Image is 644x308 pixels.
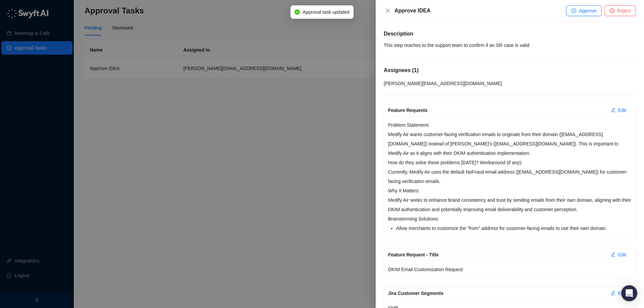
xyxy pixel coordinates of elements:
[611,291,615,295] span: edit
[384,30,636,38] h5: Description
[605,105,632,116] button: Edit
[394,7,566,15] div: Approve IDEA
[385,8,390,13] span: close
[388,186,632,214] p: Why It Matters: Medify Air seeks to enhance brand consistency and trust by sending emails from th...
[384,7,392,15] button: Close
[384,66,636,74] h5: Assignees ( 1 )
[388,290,605,297] div: Jira Customer Segments
[618,107,626,114] span: Edit
[617,7,631,14] span: Reject
[618,251,626,258] span: Edit
[396,224,632,233] li: Allow merchants to customize the "from" address for customer-facing emails to use their own domain.
[384,41,636,50] p: This step reaches to the support team to confirm if an SR case is valid
[388,214,632,224] p: Brainstorming Solutions:
[579,7,596,14] span: Approve
[605,288,632,299] button: Edit
[566,5,602,16] button: Approve
[621,285,637,301] div: Open Intercom Messenger
[388,120,632,158] p: Problem Statement: Medify Air wants customer-facing verification emails to originate from their d...
[294,9,300,15] span: check-circle
[303,8,349,16] span: Approval task updated
[618,290,626,297] span: Edit
[610,8,614,13] span: stop
[388,158,632,186] p: How do they solve these problems [DATE]? Workaround (if any): Currently, Medify Air uses the defa...
[605,249,632,260] button: Edit
[384,81,502,86] span: [PERSON_NAME][EMAIL_ADDRESS][DOMAIN_NAME]
[604,5,636,16] button: Reject
[611,108,615,112] span: edit
[388,107,605,114] div: Feature Requests
[388,251,605,258] div: Feature Request - Title
[572,8,576,13] span: check-circle
[388,265,632,274] p: DKIM Email Customization Request
[611,252,615,257] span: edit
